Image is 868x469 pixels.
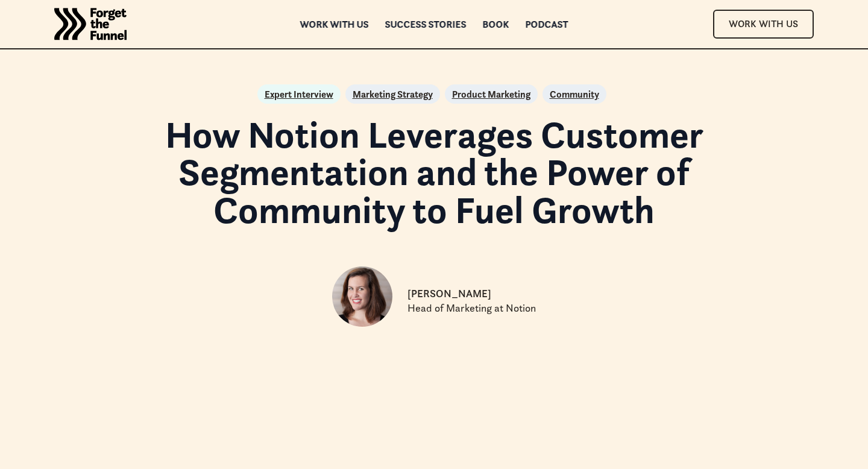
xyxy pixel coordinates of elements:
[407,287,491,301] p: [PERSON_NAME]
[92,116,776,228] h1: How Notion Leverages Customer Segmentation and the Power of Community to Fuel Growth
[385,20,467,28] a: Success Stories
[483,20,509,28] a: Book
[300,20,369,28] a: Work with us
[353,87,433,101] a: Marketing Strategy
[407,301,536,316] p: Head of Marketing at Notion
[265,87,333,101] a: Expert Interview
[526,20,568,28] a: Podcast
[550,87,599,101] a: Community
[713,10,814,38] a: Work With Us
[452,87,530,101] a: Product Marketing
